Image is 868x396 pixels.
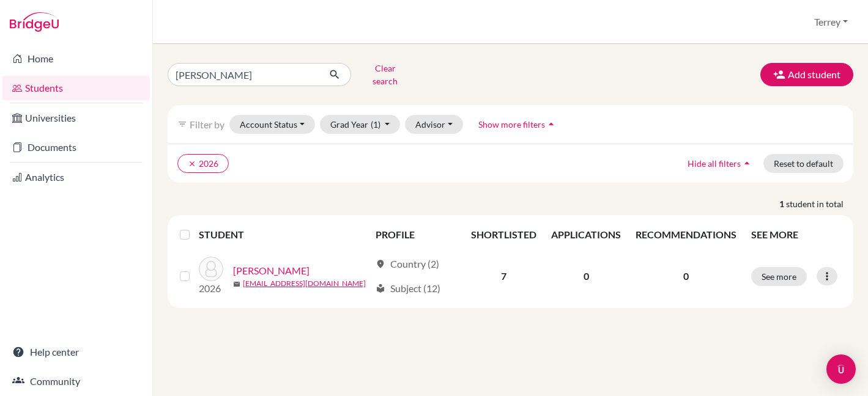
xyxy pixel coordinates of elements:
button: Advisor [405,115,463,134]
input: Find student by name... [168,63,319,86]
span: student in total [786,197,853,210]
img: Bridge-U [10,12,59,32]
span: location_on [376,259,385,269]
th: SEE MORE [744,220,848,249]
i: clear [188,159,196,168]
a: Analytics [2,165,150,189]
button: Clear search [351,59,419,90]
p: 2026 [199,281,223,296]
i: arrow_drop_up [545,118,557,130]
div: Open Intercom Messenger [826,354,856,384]
span: Hide all filters [688,158,741,169]
a: Home [2,46,150,71]
p: 0 [636,269,736,284]
button: Account Status [229,115,315,134]
span: Show more filters [478,119,545,130]
button: See more [751,267,807,286]
button: Terrey [809,10,853,34]
i: filter_list [177,119,187,129]
div: Subject (12) [376,281,440,296]
a: Help center [2,340,150,364]
th: STUDENT [199,220,368,249]
a: Students [2,76,150,100]
button: Hide all filtersarrow_drop_up [677,154,763,173]
span: Filter by [190,119,224,130]
a: [EMAIL_ADDRESS][DOMAIN_NAME] [243,278,366,289]
span: local_library [376,284,385,293]
a: [PERSON_NAME] [233,263,310,278]
span: mail [233,280,240,288]
button: Add student [760,63,853,86]
button: Show more filtersarrow_drop_up [468,115,568,134]
th: PROFILE [368,220,464,249]
span: (1) [371,119,380,130]
a: Universities [2,106,150,130]
img: Yong, Liam [199,257,223,281]
td: 7 [464,249,544,303]
strong: 1 [779,197,786,210]
a: Documents [2,135,150,159]
button: Grad Year(1) [320,115,401,134]
button: Reset to default [763,154,844,173]
th: RECOMMENDATIONS [628,220,744,249]
td: 0 [544,249,628,303]
a: Community [2,369,150,394]
th: APPLICATIONS [544,220,628,249]
div: Country (2) [376,257,439,271]
th: SHORTLISTED [464,220,544,249]
i: arrow_drop_up [741,157,753,169]
button: clear2026 [177,154,229,173]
